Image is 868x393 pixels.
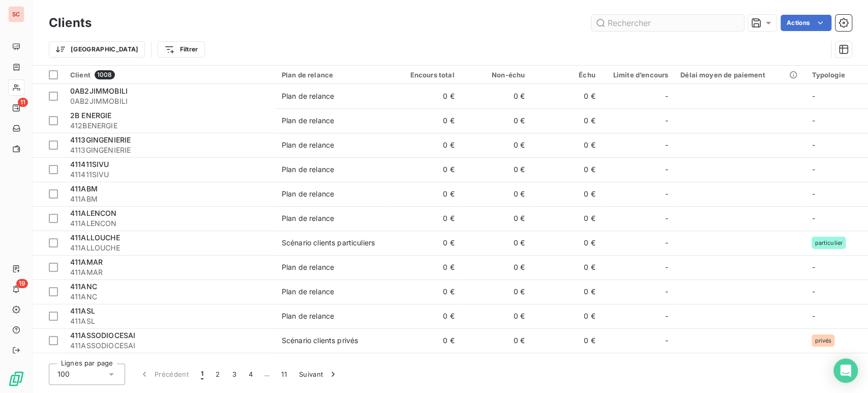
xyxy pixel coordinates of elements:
td: 0 € [461,304,531,328]
div: Plan de relance [282,287,334,297]
span: 11 [18,98,28,107]
button: 11 [275,363,293,385]
span: - [812,263,815,271]
td: 0 € [461,206,531,231]
span: 411ALLOUCHE [70,243,270,253]
span: 0AB2JIMMOBILI [70,96,270,106]
td: 0 € [531,206,602,231]
span: - [812,287,815,296]
td: 0 € [390,84,461,108]
img: Logo LeanPay [8,371,24,387]
span: - [665,238,668,248]
span: - [665,335,668,346]
td: 0 € [531,84,602,108]
button: 1 [195,363,209,385]
span: 100 [57,369,70,379]
span: 1008 [95,70,115,79]
span: 411ALENCON [70,209,117,217]
span: 1 [201,369,203,379]
span: 411ABM [70,194,270,204]
td: 0 € [531,304,602,328]
td: 0 € [390,328,461,353]
span: 411ALENCON [70,218,270,229]
td: 0 € [390,157,461,182]
span: - [812,312,815,320]
div: Plan de relance [282,91,334,101]
button: Suivant [293,363,344,385]
span: - [665,262,668,272]
span: - [812,141,815,149]
span: 411ASSODIOCESAI [70,331,135,340]
td: 0 € [390,182,461,206]
div: Limite d’encours [608,71,668,79]
div: Typologie [812,71,862,79]
td: 0 € [531,231,602,255]
span: - [812,189,815,198]
td: 0 € [531,328,602,353]
div: Plan de relance [282,311,334,321]
span: 412BENERGIE [70,121,270,131]
div: Délai moyen de paiement [680,71,799,79]
td: 0 € [461,133,531,157]
span: 19 [16,279,28,288]
span: 411AMAR [70,258,103,266]
span: 2B ENERGIE [70,111,112,120]
td: 0 € [531,279,602,304]
td: 0 € [531,108,602,133]
span: - [812,214,815,222]
span: 411ASL [70,306,95,315]
button: 4 [243,363,259,385]
span: 411411SIVU [70,170,270,180]
div: SC [8,6,24,22]
div: Plan de relance [282,213,334,223]
td: 0 € [531,353,602,377]
span: 411411SIVU [70,160,109,169]
span: - [812,116,815,125]
span: particulier [815,240,843,246]
div: Plan de relance [282,262,334,272]
div: Plan de relance [282,189,334,199]
td: 0 € [461,182,531,206]
span: 411ASL [70,316,270,326]
span: 411ALLOUCHE [70,233,120,242]
span: Client [70,71,91,79]
td: 0 € [390,255,461,279]
span: 411AMAR [70,267,270,277]
button: 2 [209,363,226,385]
span: - [665,140,668,150]
button: [GEOGRAPHIC_DATA] [49,41,145,58]
td: 0 € [531,157,602,182]
span: - [665,91,668,101]
button: 3 [226,363,243,385]
div: Encours total [396,71,455,79]
td: 0 € [390,231,461,255]
span: … [259,366,275,382]
td: 0 € [461,328,531,353]
div: Scénario clients particuliers [282,238,375,248]
span: - [665,116,668,126]
span: - [665,311,668,321]
span: 411ANC [70,282,97,291]
span: - [665,164,668,175]
span: privés [815,338,831,344]
td: 0 € [461,84,531,108]
span: 411ABM [70,184,98,193]
div: Open Intercom Messenger [833,358,858,383]
td: 0 € [390,279,461,304]
div: Échu [537,71,595,79]
span: 4113GINGENIERIE [70,135,131,144]
button: Précédent [133,363,195,385]
span: - [665,189,668,199]
td: 0 € [531,182,602,206]
div: Plan de relance [282,71,384,79]
span: 411ASSODIOCESAI [70,341,270,351]
td: 0 € [461,231,531,255]
div: Plan de relance [282,140,334,150]
span: - [812,92,815,100]
td: 0 € [390,108,461,133]
td: 0 € [390,206,461,231]
span: - [665,213,668,223]
span: 4113GINGENIERIE [70,145,270,155]
span: 411ANC [70,292,270,302]
td: 0 € [390,304,461,328]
